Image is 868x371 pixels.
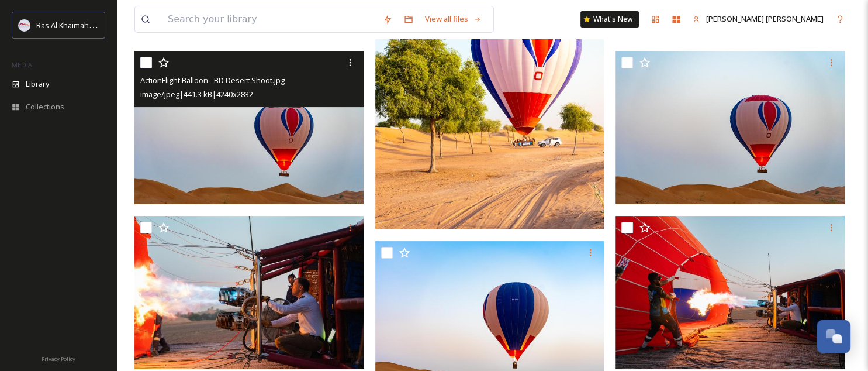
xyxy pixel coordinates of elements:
img: ActionFlight Balloon - BD Desert Shoot.jpg [134,216,364,369]
a: What's New [580,11,639,28]
img: Logo_RAKTDA_RGB-01.png [19,19,30,31]
img: ActionFlight Balloon - BD Desert Shoot.jpg [134,51,364,204]
a: View all files [419,8,487,30]
img: ActionFlight Balloon - BD Desert Shoot.jpg [615,51,845,204]
span: Collections [26,101,64,112]
span: [PERSON_NAME] [PERSON_NAME] [706,13,824,24]
button: Open Chat [817,320,850,353]
a: Privacy Policy [42,351,75,365]
a: [PERSON_NAME] [PERSON_NAME] [687,8,829,30]
span: Privacy Policy [42,355,75,363]
input: Search your library [162,6,377,32]
span: ActionFlight Balloon - BD Desert Shoot.jpg [140,75,285,85]
span: MEDIA [12,60,32,69]
span: image/jpeg | 441.3 kB | 4240 x 2832 [140,89,253,99]
span: Library [26,78,49,90]
img: ActionFlight Balloon - BD Desert Shoot.jpg [615,216,845,369]
span: Ras Al Khaimah Tourism Development Authority [36,19,202,30]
